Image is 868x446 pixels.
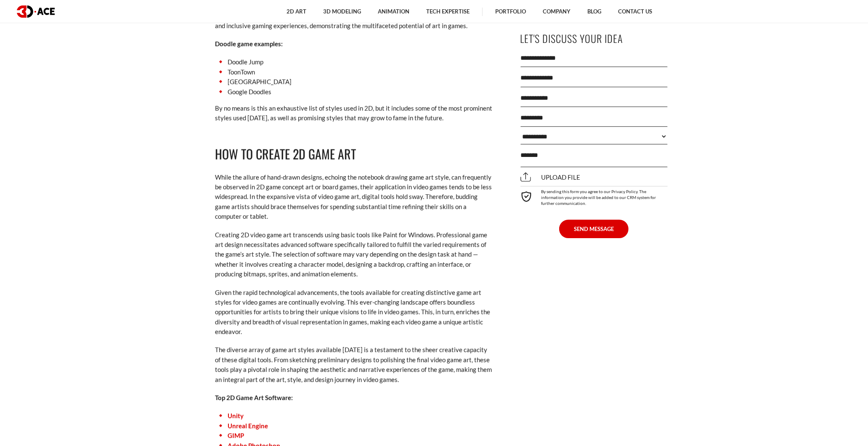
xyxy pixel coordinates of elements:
[520,29,668,48] p: Let's Discuss Your Idea
[17,5,55,18] img: logo dark
[215,345,493,385] p: The diverse array of game art styles available [DATE] is a testament to the sheer creative capaci...
[215,67,493,77] li: ToonTown
[215,87,493,97] li: Google Doodles
[559,220,629,238] button: SEND MESSAGE
[215,57,493,67] li: Doodle Jump
[228,422,268,430] a: Unreal Engine
[215,230,493,279] p: Creating 2D video game art transcends using basic tools like Paint for Windows. Professional game...
[215,173,493,222] p: While the allure of hand-drawn designs, echoing the notebook drawing game art style, can frequent...
[215,104,493,123] p: By no means is this an exhaustive list of styles used in 2D, but it includes some of the most pro...
[215,77,493,87] li: [GEOGRAPHIC_DATA]
[520,173,581,181] span: Upload file
[228,432,244,439] a: GIMP
[228,412,244,419] a: Unity
[215,40,283,48] strong: Doodle game examples:
[520,186,668,206] div: By sending this form you agree to our Privacy Policy. The information you provide will be added t...
[215,394,293,401] strong: Top 2D Game Art Software:
[215,288,493,337] p: Given the rapid technological advancements, the tools available for creating distinctive game art...
[215,144,493,164] h2: How to Create 2D Game Art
